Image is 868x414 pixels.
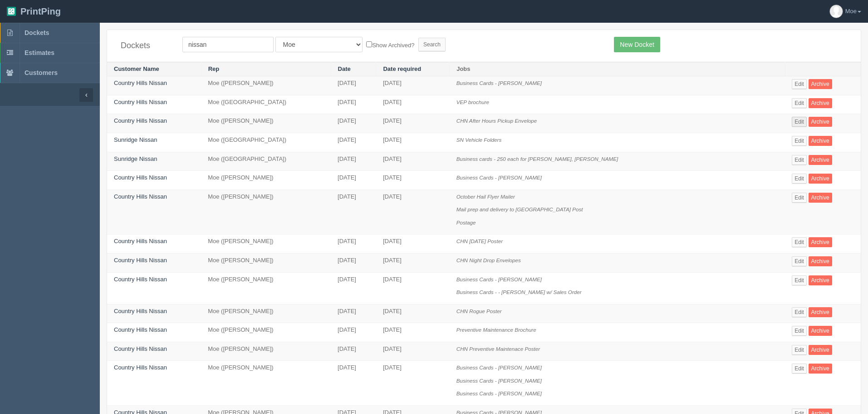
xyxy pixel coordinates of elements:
a: Sunridge Nissan [114,155,157,162]
img: logo-3e63b451c926e2ac314895c53de4908e5d424f24456219fb08d385ab2e579770.png [7,7,16,16]
i: Business Cards - - [PERSON_NAME] w/ Sales Order [456,289,582,295]
input: Customer Name [182,37,274,52]
i: Preventive Maintenance Brochure [456,327,536,333]
a: Country Hills Nissan [114,308,167,314]
i: Business Cards - [PERSON_NAME] [456,80,542,86]
td: [DATE] [376,95,450,114]
a: Edit [792,117,807,127]
a: New Docket [614,37,660,52]
a: Archive [809,237,832,247]
td: Moe ([PERSON_NAME]) [201,361,331,406]
a: Edit [792,237,807,247]
td: Moe ([PERSON_NAME]) [201,323,331,342]
td: Moe ([PERSON_NAME]) [201,253,331,272]
h4: Dockets [121,41,169,50]
td: [DATE] [376,361,450,406]
i: Business Cards - [PERSON_NAME] [456,378,542,384]
td: Moe ([PERSON_NAME]) [201,190,331,234]
i: Postage [456,219,476,225]
td: [DATE] [331,171,376,190]
i: SN Vehicle Folders [456,137,502,143]
input: Search [418,38,446,51]
td: [DATE] [331,234,376,254]
a: Archive [809,155,832,165]
a: Archive [809,193,832,203]
a: Country Hills Nissan [114,80,167,86]
td: [DATE] [376,342,450,361]
a: Country Hills Nissan [114,238,167,244]
td: [DATE] [331,272,376,304]
a: Country Hills Nissan [114,326,167,333]
i: Business Cards - [PERSON_NAME] [456,175,542,180]
td: [DATE] [376,253,450,272]
a: Edit [792,98,807,108]
a: Country Hills Nissan [114,174,167,181]
td: Moe ([PERSON_NAME]) [201,234,331,254]
a: Date required [383,65,421,72]
a: Archive [809,364,832,374]
a: Sunridge Nissan [114,136,157,143]
td: Moe ([GEOGRAPHIC_DATA]) [201,152,331,171]
a: Edit [792,136,807,146]
label: Show Archived? [366,40,414,50]
img: avatar_default-7531ab5dedf162e01f1e0bb0964e6a185e93c5c22dfe317fb01d7f8cd2b1632c.jpg [830,5,843,18]
a: Edit [792,275,807,285]
i: CHN Preventive Maintenace Poster [456,346,540,352]
td: Moe ([GEOGRAPHIC_DATA]) [201,133,331,152]
i: CHN Rogue Poster [456,308,502,314]
td: [DATE] [331,190,376,234]
td: [DATE] [376,133,450,152]
a: Archive [809,345,832,355]
i: VEP brochure [456,99,489,105]
td: Moe ([PERSON_NAME]) [201,76,331,95]
a: Customer Name [114,65,159,72]
td: [DATE] [331,133,376,152]
a: Country Hills Nissan [114,257,167,264]
a: Archive [809,307,832,317]
a: Country Hills Nissan [114,99,167,105]
a: Country Hills Nissan [114,364,167,371]
i: CHN Night Drop Envelopes [456,257,521,263]
a: Archive [809,326,832,336]
i: Business Cards - [PERSON_NAME] [456,390,542,396]
td: [DATE] [376,114,450,133]
td: [DATE] [331,152,376,171]
input: Show Archived? [366,41,372,47]
a: Edit [792,326,807,336]
a: Country Hills Nissan [114,117,167,124]
td: Moe ([PERSON_NAME]) [201,114,331,133]
a: Edit [792,193,807,203]
i: Mail prep and delivery to [GEOGRAPHIC_DATA] Post [456,206,583,212]
td: [DATE] [331,342,376,361]
td: [DATE] [376,171,450,190]
td: [DATE] [376,323,450,342]
a: Archive [809,136,832,146]
a: Date [338,65,351,72]
td: [DATE] [376,76,450,95]
a: Edit [792,364,807,374]
td: Moe ([PERSON_NAME]) [201,171,331,190]
td: Moe ([GEOGRAPHIC_DATA]) [201,95,331,114]
a: Edit [792,345,807,355]
td: [DATE] [331,304,376,323]
th: Jobs [450,62,785,76]
td: [DATE] [376,152,450,171]
span: Customers [25,69,58,76]
td: Moe ([PERSON_NAME]) [201,272,331,304]
td: Moe ([PERSON_NAME]) [201,304,331,323]
td: [DATE] [331,253,376,272]
i: CHN [DATE] Poster [456,238,503,244]
a: Archive [809,174,832,184]
a: Archive [809,275,832,285]
td: [DATE] [331,361,376,406]
a: Rep [208,65,220,72]
td: Moe ([PERSON_NAME]) [201,342,331,361]
i: October Hail Flyer Mailer [456,194,515,200]
td: [DATE] [376,234,450,254]
a: Country Hills Nissan [114,193,167,200]
td: [DATE] [376,272,450,304]
span: Dockets [25,29,49,36]
i: CHN After Hours Pickup Envelope [456,118,537,124]
td: [DATE] [331,114,376,133]
a: Country Hills Nissan [114,345,167,352]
